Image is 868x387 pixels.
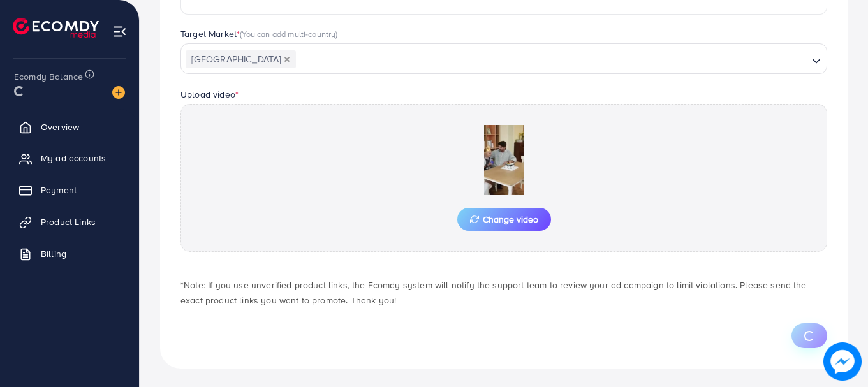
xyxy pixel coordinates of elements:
[10,114,129,140] a: Overview
[240,28,337,40] span: (You can add multi-country)
[41,247,66,260] span: Billing
[14,70,83,83] span: Ecomdy Balance
[186,50,296,68] span: [GEOGRAPHIC_DATA]
[41,152,106,164] span: My ad accounts
[440,125,568,195] img: Preview Image
[297,50,807,69] input: Search for option
[41,215,96,228] span: Product Links
[10,241,129,267] a: Billing
[112,86,125,99] img: image
[112,24,127,39] img: menu
[10,145,129,171] a: My ad accounts
[41,120,79,133] span: Overview
[470,215,538,224] span: Change video
[457,208,551,231] button: Change video
[180,88,239,101] label: Upload video
[180,27,338,40] label: Target Market
[284,56,290,62] button: Deselect Pakistan
[825,344,860,379] img: image
[180,277,827,308] p: *Note: If you use unverified product links, the Ecomdy system will notify the support team to rev...
[13,18,99,38] img: logo
[41,184,77,196] span: Payment
[10,209,129,235] a: Product Links
[10,177,129,203] a: Payment
[180,43,827,74] div: Search for option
